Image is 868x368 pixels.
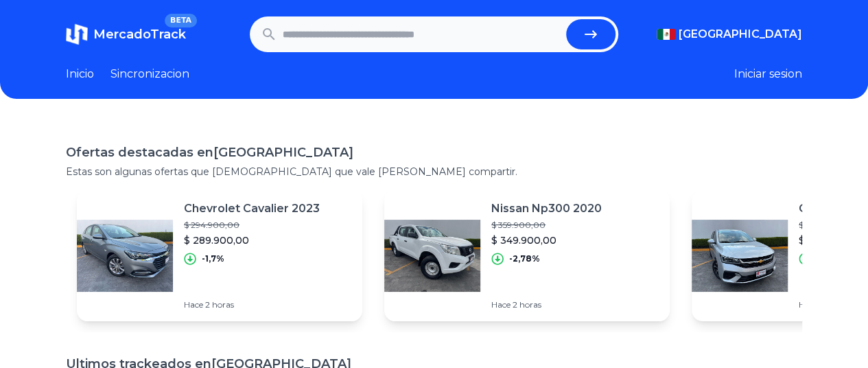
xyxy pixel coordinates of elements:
p: Estas son algunas ofertas que [DEMOGRAPHIC_DATA] que vale [PERSON_NAME] compartir. [66,165,802,179]
a: Featured imageChevrolet Cavalier 2023$ 294.900,00$ 289.900,00-1,7%Hace 2 horas [77,189,362,321]
button: [GEOGRAPHIC_DATA] [657,26,802,43]
img: Mexico [657,29,676,40]
button: Iniciar sesion [734,66,802,82]
p: -2,78% [509,253,540,264]
a: Featured imageNissan Np300 2020$ 359.900,00$ 349.900,00-2,78%Hace 2 horas [384,189,670,321]
p: Chevrolet Cavalier 2023 [184,200,320,217]
p: $ 289.900,00 [184,233,320,247]
img: Featured image [77,207,173,303]
img: MercadoTrack [66,23,88,45]
p: $ 294.900,00 [184,220,320,231]
img: Featured image [384,207,480,303]
a: Inicio [66,66,94,82]
a: Sincronizacion [110,66,189,82]
p: $ 359.900,00 [491,220,602,231]
p: Nissan Np300 2020 [491,200,602,217]
a: MercadoTrackBETA [66,23,186,45]
h1: Ofertas destacadas en [GEOGRAPHIC_DATA] [66,143,802,162]
span: BETA [165,14,197,27]
p: $ 349.900,00 [491,233,602,247]
p: -1,7% [202,253,224,264]
span: [GEOGRAPHIC_DATA] [679,26,802,43]
p: Hace 2 horas [491,299,602,310]
span: MercadoTrack [93,27,186,42]
img: Featured image [692,207,788,303]
p: Hace 2 horas [184,299,320,310]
